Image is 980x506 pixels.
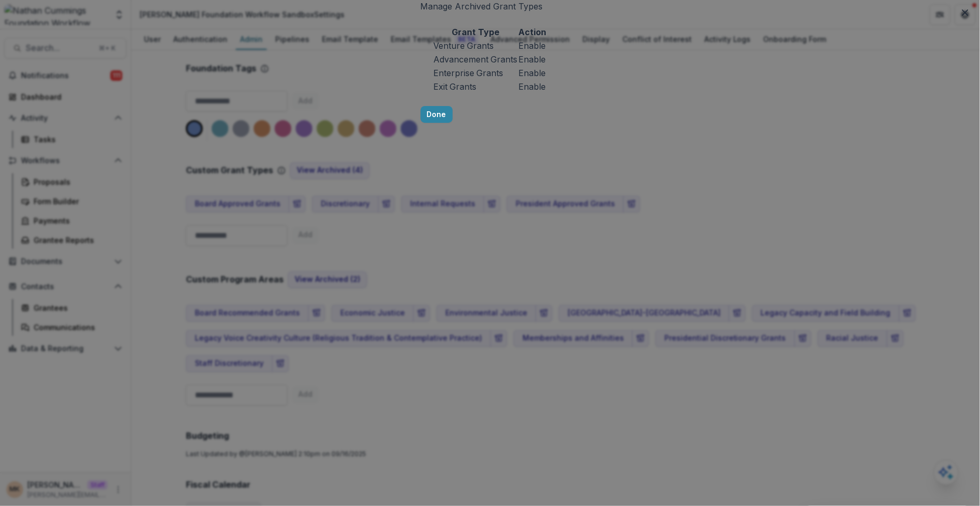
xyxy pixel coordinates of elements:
td: Advancement Grants [433,52,518,66]
th: Action [518,25,547,39]
button: Enable [519,67,546,79]
td: Venture Grants [433,39,518,52]
td: Enterprise Grants [433,66,518,80]
th: Grant Type [433,25,518,39]
button: Done [421,106,453,123]
button: Enable [519,53,546,66]
button: Enable [519,39,546,52]
button: Enable [519,80,546,93]
td: Exit Grants [433,80,518,93]
button: Close [957,4,974,21]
